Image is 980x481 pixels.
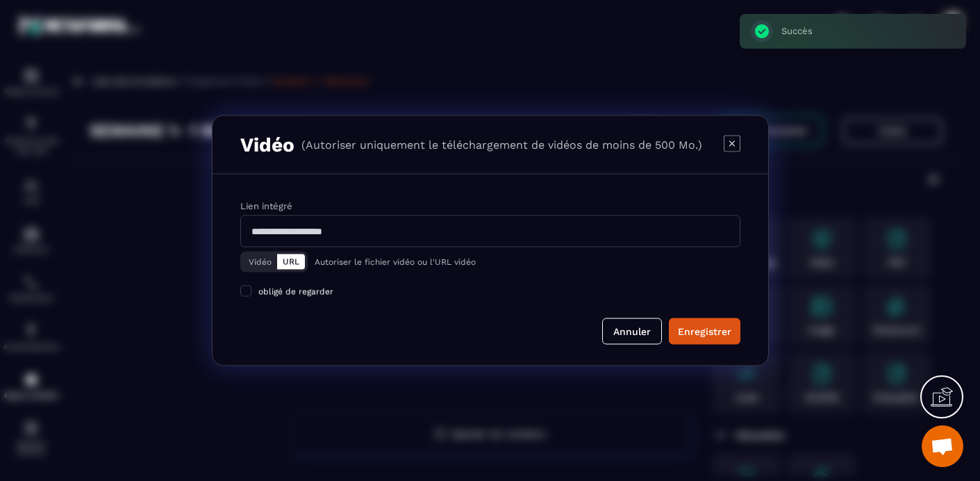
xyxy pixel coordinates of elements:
[240,133,294,156] h3: Vidéo
[258,287,333,297] span: obligé de regarder
[277,254,305,270] button: URL
[678,325,731,339] div: Enregistrer
[315,257,476,267] p: Autoriser le fichier vidéo ou l'URL vidéo
[301,138,702,152] p: (Autoriser uniquement le téléchargement de vidéos de moins de 500 Mo.)
[240,201,292,211] label: Lien intégré
[669,318,740,345] button: Enregistrer
[922,425,963,467] div: Ouvrir le chat
[602,318,662,345] button: Annuler
[243,254,277,270] button: Vidéo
